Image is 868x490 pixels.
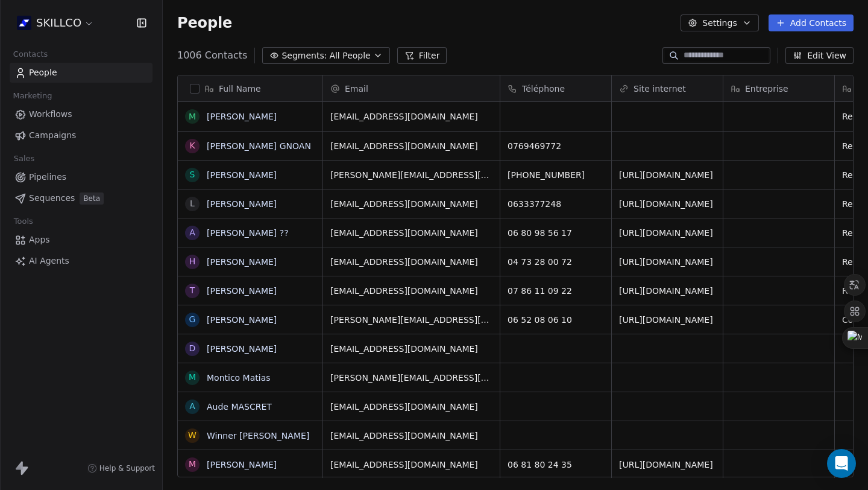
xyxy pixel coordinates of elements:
span: People [177,14,232,32]
span: Téléphone [522,83,565,95]
span: 04 73 28 00 72 [508,256,604,268]
a: Aude MASCRET [207,402,272,412]
div: W [188,429,197,442]
div: S [190,168,195,181]
div: Site internet [612,75,723,101]
span: Site internet [634,83,686,95]
a: Campaigns [10,126,153,145]
div: L [190,197,195,210]
a: [PERSON_NAME] [207,112,277,121]
span: [EMAIL_ADDRESS][DOMAIN_NAME] [330,343,492,355]
span: Contacts [8,45,53,63]
a: [URL][DOMAIN_NAME] [619,170,713,180]
span: 0769469772 [508,140,604,152]
span: Sales [8,150,40,168]
span: Full Name [219,83,261,95]
button: Settings [681,14,758,31]
span: 0633377248 [508,198,604,210]
a: [URL][DOMAIN_NAME] [619,257,713,267]
div: H [189,255,196,268]
div: grid [178,102,323,478]
span: Marketing [8,87,57,105]
a: [PERSON_NAME] [207,199,277,209]
span: [EMAIL_ADDRESS][DOMAIN_NAME] [330,430,492,442]
span: Workflows [29,108,72,121]
span: 06 80 98 56 17 [508,227,604,239]
span: [EMAIL_ADDRESS][DOMAIN_NAME] [330,459,492,471]
div: M [189,458,196,471]
div: Téléphone [500,75,611,101]
button: Edit View [785,47,854,64]
a: [PERSON_NAME] GNOAN [207,141,311,151]
div: D [189,342,196,355]
span: 1006 Contacts [177,48,247,63]
span: [PHONE_NUMBER] [508,169,604,181]
a: [PERSON_NAME] [207,257,277,267]
a: Montico Matias [207,373,271,383]
span: [PERSON_NAME][EMAIL_ADDRESS][DOMAIN_NAME] [330,169,492,181]
span: All People [329,49,370,62]
a: [URL][DOMAIN_NAME] [619,460,713,469]
span: Sequences [29,192,75,205]
a: People [10,63,153,83]
span: 07 86 11 09 22 [508,285,604,297]
a: [PERSON_NAME] ?? [207,228,289,238]
a: [URL][DOMAIN_NAME] [619,199,713,209]
a: [PERSON_NAME] [207,460,277,469]
div: Email [323,75,500,101]
span: [EMAIL_ADDRESS][DOMAIN_NAME] [330,140,492,152]
span: AI Agents [29,255,69,267]
div: M [189,110,196,123]
div: Entreprise [723,75,834,101]
a: Pipelines [10,167,153,187]
a: [PERSON_NAME] [207,315,277,325]
span: 06 52 08 06 10 [508,314,604,326]
a: Workflows [10,104,153,124]
span: Beta [80,192,104,205]
span: [EMAIL_ADDRESS][DOMAIN_NAME] [330,227,492,239]
span: [PERSON_NAME][EMAIL_ADDRESS][DOMAIN_NAME] [330,314,492,326]
span: [EMAIL_ADDRESS][DOMAIN_NAME] [330,198,492,210]
span: [EMAIL_ADDRESS][DOMAIN_NAME] [330,401,492,413]
span: Help & Support [99,463,155,473]
span: Tools [8,212,38,231]
a: [PERSON_NAME] [207,286,277,296]
span: Email [345,83,368,95]
a: [PERSON_NAME] [207,170,277,180]
a: Help & Support [87,463,155,473]
div: Full Name [178,75,322,101]
a: Apps [10,230,153,250]
div: k [189,139,195,152]
a: [URL][DOMAIN_NAME] [619,315,713,325]
span: Segments: [281,49,327,62]
span: [PERSON_NAME][EMAIL_ADDRESS][DOMAIN_NAME] [330,372,492,384]
span: Pipelines [29,171,66,183]
span: Entreprise [745,83,788,95]
a: AI Agents [10,251,153,271]
a: [URL][DOMAIN_NAME] [619,228,713,238]
span: [EMAIL_ADDRESS][DOMAIN_NAME] [330,285,492,297]
div: T [190,284,195,297]
a: Winner [PERSON_NAME] [207,431,309,441]
span: SKILLCO [36,15,81,31]
a: SequencesBeta [10,188,153,208]
div: M [189,371,196,384]
div: Open Intercom Messenger [827,449,856,478]
img: Skillco%20logo%20icon%20(2).png [17,16,31,30]
span: 06 81 80 24 35 [508,459,604,471]
span: [EMAIL_ADDRESS][DOMAIN_NAME] [330,256,492,268]
span: Apps [29,234,50,246]
button: SKILLCO [14,13,96,33]
div: A [189,226,195,239]
a: [URL][DOMAIN_NAME] [619,286,713,296]
button: Filter [397,47,447,64]
div: G [189,313,196,326]
a: [PERSON_NAME] [207,344,277,354]
span: Campaigns [29,129,76,142]
button: Add Contacts [769,14,854,31]
span: People [29,66,57,79]
span: [EMAIL_ADDRESS][DOMAIN_NAME] [330,110,492,122]
div: A [189,400,195,413]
